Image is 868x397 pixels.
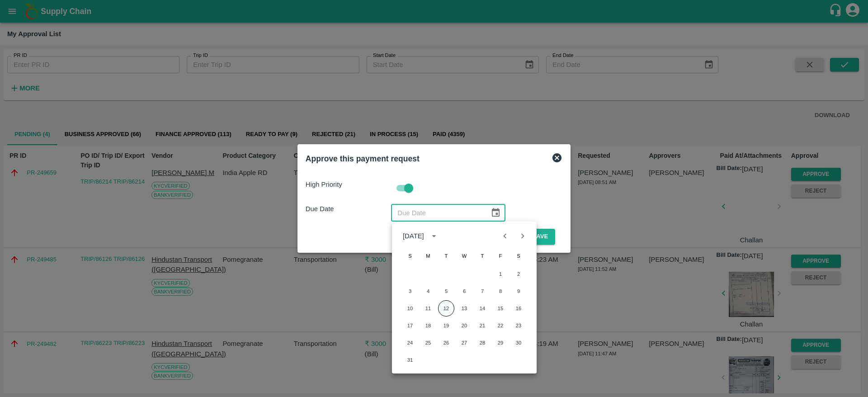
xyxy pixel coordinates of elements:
[402,247,418,265] span: Sunday
[492,283,509,299] button: 8
[306,154,420,163] b: Approve this payment request
[474,300,491,317] button: 14
[510,335,527,351] button: 30
[496,227,514,245] button: Previous month
[510,247,527,265] span: Saturday
[474,317,491,334] button: 21
[492,300,509,317] button: 15
[510,300,527,317] button: 16
[456,300,472,317] button: 13
[402,300,418,317] button: 10
[402,352,418,368] button: 31
[510,317,527,334] button: 23
[403,231,424,241] div: [DATE]
[420,283,436,299] button: 4
[492,335,509,351] button: 29
[438,335,454,351] button: 26
[391,204,483,221] input: Due Date
[510,283,527,299] button: 9
[474,247,491,265] span: Thursday
[456,283,472,299] button: 6
[492,266,509,282] button: 1
[514,227,531,245] button: Next month
[474,335,491,351] button: 28
[420,300,436,317] button: 11
[456,247,472,265] span: Wednesday
[402,317,418,334] button: 17
[306,180,391,189] p: High Priority
[438,317,454,334] button: 19
[492,247,509,265] span: Friday
[438,247,454,265] span: Tuesday
[420,335,436,351] button: 25
[474,283,491,299] button: 7
[456,335,472,351] button: 27
[510,266,527,282] button: 2
[438,283,454,299] button: 5
[306,204,391,214] p: Due Date
[402,283,418,299] button: 3
[402,335,418,351] button: 24
[420,247,436,265] span: Monday
[427,229,441,243] button: calendar view is open, switch to year view
[456,317,472,334] button: 20
[492,317,509,334] button: 22
[420,317,436,334] button: 18
[487,204,504,221] button: Choose date
[525,229,555,245] button: Save
[438,300,454,317] button: 12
